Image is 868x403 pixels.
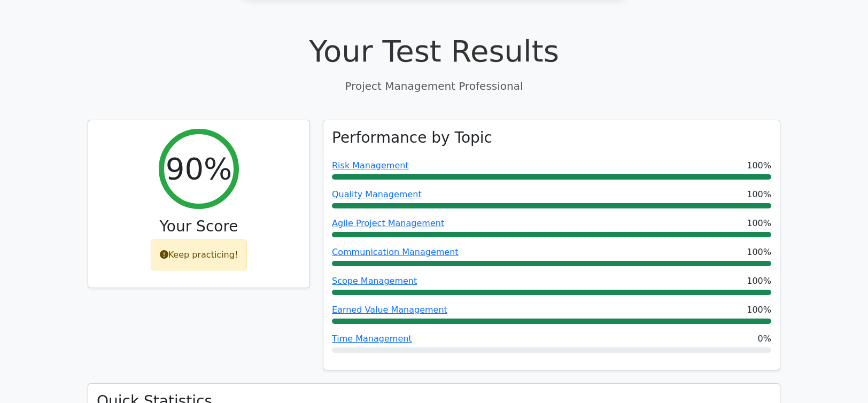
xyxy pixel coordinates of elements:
a: Quality Management [332,189,422,199]
div: Keep practicing! [151,239,247,270]
span: 100% [747,159,771,172]
a: Time Management [332,334,412,344]
p: Project Management Professional [88,78,780,94]
a: Communication Management [332,247,459,257]
h1: Your Test Results [88,33,780,69]
h3: Your Score [97,218,301,236]
span: 100% [747,217,771,230]
span: 100% [747,304,771,316]
a: Agile Project Management [332,218,444,228]
span: 100% [747,275,771,288]
a: Risk Management [332,160,409,170]
h3: Performance by Topic [332,129,492,147]
h2: 90% [166,151,232,187]
span: 100% [747,246,771,259]
span: 100% [747,188,771,201]
span: 0% [758,332,771,345]
a: Earned Value Management [332,305,447,315]
a: Scope Management [332,276,417,286]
